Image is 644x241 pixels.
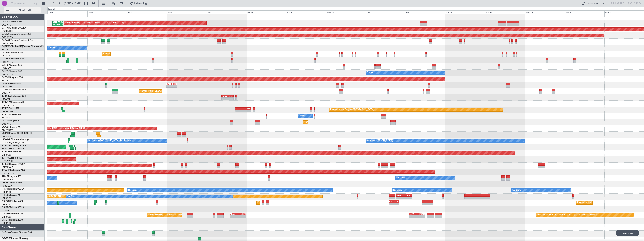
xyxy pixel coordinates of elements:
[88,138,131,144] div: No Crew [GEOGRAPHIC_DATA] (Dublin Intl)
[2,138,11,141] span: LX-AOA
[4,7,41,13] button: All Aircraft
[2,114,10,116] span: T7-LZZI
[2,178,13,181] a: LFMD/CEQ
[396,194,404,197] div: UGTB
[2,85,12,88] a: EGSS/STN
[2,132,32,134] a: LX-INBFalcon 900EX EASy II
[2,160,13,163] a: DGAA/ACC
[404,197,411,199] div: -
[2,58,24,60] a: G-JAGAPhenom 300
[2,188,24,190] a: F-GPNJFalcon 900EX
[2,83,11,85] span: G-ENRG
[58,23,63,26] div: 09:20 Z
[2,33,33,35] a: G-GAALCessna Citation XLS+
[2,61,13,63] a: EGGW/LTN
[2,154,12,156] a: LFPB/LBG
[2,27,11,29] span: G-YFOX
[2,237,28,240] a: OE-FZECitation Mustang
[48,8,55,11] div: [DATE]
[2,89,11,91] span: G-VNOR
[587,2,600,6] div: Quick Links
[2,213,23,215] a: CS-JHHGlobal 6000
[10,9,40,12] span: All Aircraft
[2,231,32,233] a: D-CKNACessna Citation CJ4
[2,135,13,138] a: EDLW/DTM
[2,157,22,159] a: T7-TRXGlobal 6500
[2,79,13,82] a: EGGW/LTN
[2,200,11,203] span: CS-DOU
[2,151,21,153] a: T7-EAGLFalcon 8X
[2,145,26,147] a: T7-DYNChallenger 604
[537,212,597,218] div: Planned Maint [GEOGRAPHIC_DATA] ([GEOGRAPHIC_DATA])
[166,85,172,87] div: -
[2,48,13,51] a: EGGW/LTN
[2,169,25,172] a: T7-AJIChallenger 604
[64,2,81,5] span: [DATE] - [DATE]
[2,194,10,196] span: F-HECD
[2,45,44,48] a: G-[PERSON_NAME]Cessna Citation XLS
[577,200,636,206] div: Planned Maint [GEOGRAPHIC_DATA] ([GEOGRAPHIC_DATA])
[2,206,10,209] span: CS-RRC
[2,175,21,178] a: 9H-LPZLegacy 500
[59,200,118,206] div: Planned Maint [GEOGRAPHIC_DATA] ([GEOGRAPHIC_DATA])
[2,200,23,203] a: CS-DOUGlobal 6500
[417,213,425,215] div: EHAM
[326,10,366,14] div: Wed 10
[227,95,233,97] div: LJLJ
[222,95,227,97] div: UAAA
[394,203,399,205] div: -
[2,52,9,54] span: G-SIRS
[409,213,417,215] div: KSFO
[128,188,137,193] div: No Crew
[367,70,373,75] div: Owner
[2,21,11,23] span: G-FOMO
[2,147,25,150] a: EVRA/[PERSON_NAME]
[235,108,243,110] div: LIEO
[2,206,24,209] a: CS-RRCFalcon 900LX
[2,101,24,103] a: T7-N1960Legacy 650
[616,230,639,236] div: Loading...
[2,138,29,141] a: LX-AOACitation Mustang
[579,0,607,6] button: Quick Links
[2,145,10,147] span: T7-DYN
[58,21,63,23] div: EGGW
[2,231,11,233] span: D-CKNA
[2,219,10,221] span: CS-DTR
[2,95,26,97] a: T7-BREChallenger 604
[167,10,207,14] div: Sat 6
[366,10,406,14] div: Thu 11
[227,98,233,100] div: -
[134,2,150,5] span: Refreshing...
[2,120,22,122] a: LX-TROLegacy 650
[2,151,11,153] span: T7-EAGL
[2,110,13,113] a: VHHH/HKG
[2,107,8,110] span: T7-FFI
[257,200,317,206] div: Planned Maint [GEOGRAPHIC_DATA] ([GEOGRAPHIC_DATA])
[230,213,238,215] div: EHAM
[243,108,250,110] div: ZBAA
[2,188,10,190] span: F-GPNJ
[87,10,127,14] div: Thu 4
[53,21,58,23] div: KTEB
[2,70,10,72] span: G-LEGC
[247,10,286,14] div: Mon 8
[2,116,12,119] a: EGLF/FAB
[172,83,177,85] div: EGSS
[393,188,402,193] div: No Crew
[2,129,13,132] a: EDLW/DTM
[2,203,12,206] a: LFPB/LBG
[2,141,24,144] a: [PERSON_NAME]/QSA
[67,194,75,199] div: No Crew
[2,163,9,165] span: T7-EMI
[2,197,12,200] a: LFPB/LBG
[48,10,87,14] div: Wed 3
[2,157,10,159] span: T7-TRX
[103,51,162,57] div: Planned Maint [GEOGRAPHIC_DATA] ([GEOGRAPHIC_DATA])
[565,10,604,14] div: Tue 16
[2,213,10,215] span: CS-JHH
[409,215,417,218] div: -
[2,54,12,57] a: EGLF/FAB
[2,36,13,39] a: EGGW/LTN
[2,194,20,196] a: F-HECDFalcon 7X
[2,39,11,41] span: G-GARE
